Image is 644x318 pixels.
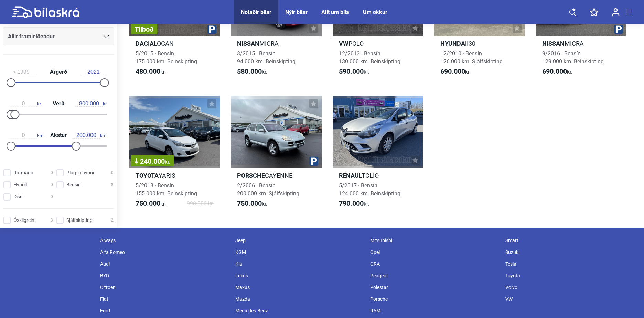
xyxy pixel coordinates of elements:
a: RenaultCLIO5/2017 · Bensín124.000 km. Beinskipting790.000kr. [333,96,423,214]
span: 5/2015 · Bensín 175.000 km. Beinskipting [136,50,197,65]
b: 480.000 [136,67,160,75]
b: Hyundai [440,40,467,47]
b: Dacia [136,40,154,47]
div: Mitsubishi [367,235,502,246]
b: 790.000 [339,199,364,207]
div: ORA [367,258,502,270]
div: Fiat [97,293,232,305]
span: km. [10,132,44,139]
h2: POLO [333,40,423,48]
span: 3 [51,217,53,224]
span: 12/2013 · Bensín 130.000 km. Beinskipting [339,50,400,65]
b: Toyota [136,172,159,179]
div: Mercedes-Benz [232,305,367,317]
b: 690.000 [542,67,567,75]
span: 0 [51,169,53,176]
b: 690.000 [440,67,465,75]
a: Notaðir bílar [241,9,271,16]
h2: YARIS [129,172,220,179]
h2: LOGAN [129,40,220,48]
b: Nissan [542,40,565,47]
h2: CLIO [333,172,423,179]
span: 2/2006 · Bensín 200.000 km. Sjálfskipting [237,182,299,197]
h2: I30 [434,40,525,48]
div: Ford [97,305,232,317]
a: Um okkur [363,9,387,16]
a: Allt um bíla [321,9,349,16]
span: Sjálfskipting [66,217,93,224]
a: PorscheCAYENNE2/2006 · Bensín200.000 km. Sjálfskipting750.000kr. [231,96,321,214]
div: KGM [232,246,367,258]
span: 990.000 kr. [187,199,214,208]
div: Maxus [232,281,367,293]
span: Rafmagn [13,169,33,176]
b: VW [339,40,348,47]
div: Smart [502,235,637,246]
span: Óskilgreint [13,217,36,224]
a: 240.000kr.ToyotaYARIS5/2013 · Bensín155.000 km. Beinskipting750.000kr.990.000 kr. [129,96,220,214]
h2: MICRA [231,40,321,48]
a: Nýir bílar [285,9,308,16]
span: kr. [136,68,166,76]
div: Aiways [97,235,232,246]
div: Suzuki [502,246,637,258]
span: kr. [10,101,42,107]
h2: MICRA [536,40,626,48]
div: Tesla [502,258,637,270]
span: kr. [237,199,267,208]
div: Audi [97,258,232,270]
div: RAM [367,305,502,317]
span: 9/2016 · Bensín 129.000 km. Beinskipting [542,50,604,65]
b: Porsche [237,172,265,179]
span: kr. [237,68,267,76]
span: Allir framleiðendur [8,32,55,41]
div: Lexus [232,270,367,281]
span: 0 [111,169,114,176]
img: parking.png [309,157,318,166]
span: kr. [136,199,166,208]
span: Bensín [66,181,81,188]
span: Akstur [49,133,68,138]
b: 580.000 [237,67,262,75]
b: Renault [339,172,365,179]
span: kr. [75,101,107,107]
span: 8 [111,181,114,188]
span: Plug-in hybrid [66,169,96,176]
div: Citroen [97,281,232,293]
div: Opel [367,246,502,258]
span: kr. [165,158,170,165]
span: Verð [51,101,66,106]
span: km. [73,132,107,139]
span: kr. [339,199,369,208]
div: VW [502,293,637,305]
div: Polestar [367,281,502,293]
span: 3/2015 · Bensín 94.000 km. Beinskipting [237,50,296,65]
b: Nissan [237,40,259,47]
span: 0 [51,193,53,201]
div: Kia [232,258,367,270]
span: kr. [440,68,471,76]
span: Dísel [13,193,23,201]
span: 5/2017 · Bensín 124.000 km. Beinskipting [339,182,400,197]
div: Peugeot [367,270,502,281]
span: Tilboð [135,26,154,33]
img: user-login.svg [612,8,620,17]
div: BYD [97,270,232,281]
span: kr. [542,68,572,76]
span: Hybrid [13,181,28,188]
b: 750.000 [237,199,262,207]
div: Mazda [232,293,367,305]
div: Toyota [502,270,637,281]
span: 2 [111,217,114,224]
span: 240.000 [135,158,170,165]
img: parking.png [614,25,623,34]
div: Volvo [502,281,637,293]
h2: CAYENNE [231,172,321,179]
span: 12/2010 · Bensín 126.000 km. Sjálfskipting [440,50,503,65]
span: 5/2013 · Bensín 155.000 km. Beinskipting [136,182,197,197]
b: 750.000 [136,199,160,207]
